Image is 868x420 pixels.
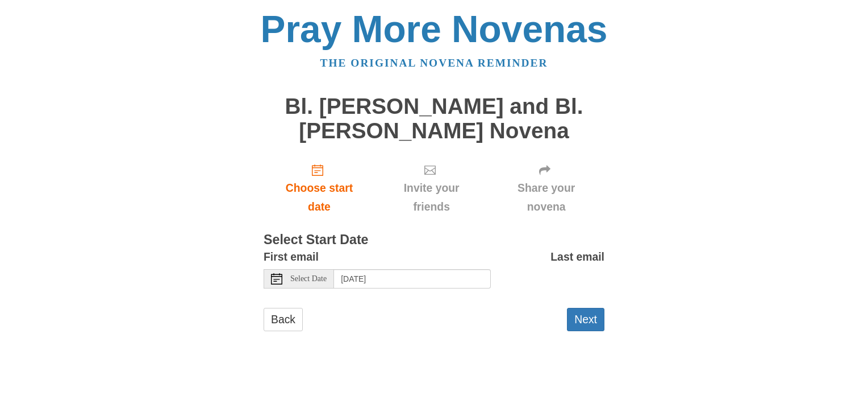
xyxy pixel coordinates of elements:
[275,179,364,216] span: Choose start date
[264,308,303,331] a: Back
[264,94,604,143] h1: Bl. [PERSON_NAME] and Bl. [PERSON_NAME] Novena
[290,275,327,283] span: Select Date
[386,179,477,216] span: Invite your friends
[375,154,488,222] div: Click "Next" to confirm your start date first.
[488,154,604,222] div: Click "Next" to confirm your start date first.
[567,308,604,331] button: Next
[264,154,375,222] a: Choose start date
[320,57,548,69] a: The original novena reminder
[499,179,593,216] span: Share your novena
[261,8,608,50] a: Pray More Novenas
[264,248,319,266] label: First email
[550,248,604,266] label: Last email
[264,233,604,248] h3: Select Start Date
